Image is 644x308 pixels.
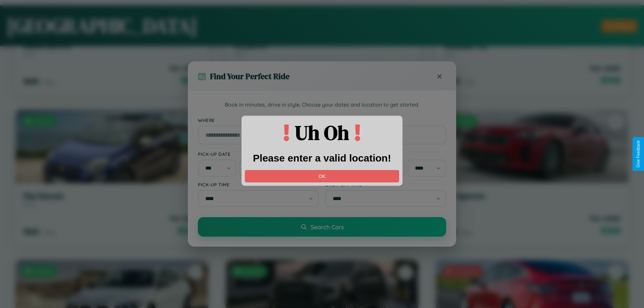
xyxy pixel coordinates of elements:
p: Book in minutes, drive in style. Choose your dates and location to get started. [198,101,446,109]
label: Where [198,117,446,123]
label: Drop-off Time [325,182,446,187]
label: Pick-up Date [198,151,319,157]
h3: Find Your Perfect Ride [210,71,289,82]
span: Search Cars [311,223,344,231]
label: Pick-up Time [198,182,319,187]
label: Drop-off Date [325,151,446,157]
